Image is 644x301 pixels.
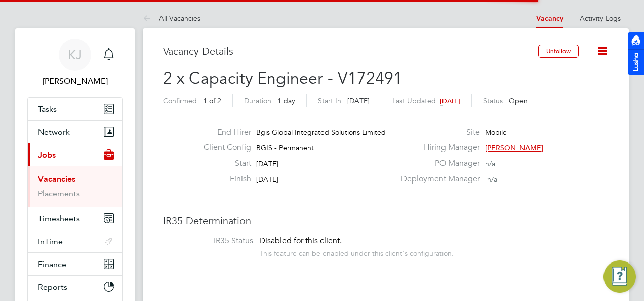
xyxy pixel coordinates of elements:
span: Kyle Johnson [27,75,123,87]
label: Duration [244,96,271,105]
label: Last Updated [392,96,436,105]
label: Status [483,96,503,105]
label: IR35 Status [173,236,253,246]
button: Network [28,121,122,143]
span: [DATE] [347,96,370,105]
button: Timesheets [28,207,122,230]
label: Finish [195,174,251,184]
label: End Hirer [195,127,251,138]
span: [PERSON_NAME] [485,143,543,153]
span: Jobs [38,150,56,160]
span: 1 day [277,96,295,105]
a: Vacancies [38,174,75,184]
label: Deployment Manager [395,174,480,184]
span: [DATE] [440,97,460,105]
label: Confirmed [163,96,197,105]
span: 1 of 2 [203,96,221,105]
span: n/a [487,175,497,184]
span: Bgis Global Integrated Solutions Limited [256,128,386,137]
span: Mobile [485,128,507,137]
span: n/a [485,159,495,168]
span: 2 x Capacity Engineer - V172491 [163,68,402,88]
a: Activity Logs [580,14,621,23]
span: KJ [68,48,82,61]
label: Start [195,158,251,169]
h3: Vacancy Details [163,45,538,58]
a: Placements [38,189,80,198]
h3: IR35 Determination [163,214,609,228]
div: This feature can be enabled under this client's configuration. [259,246,454,258]
label: Hiring Manager [395,142,480,153]
span: Disabled for this client. [259,236,342,246]
span: Open [509,96,528,105]
a: KJ[PERSON_NAME] [27,39,123,87]
button: InTime [28,230,122,252]
button: Finance [28,253,122,275]
div: Jobs [28,166,122,207]
a: All Vacancies [143,14,200,23]
a: Vacancy [536,14,563,23]
label: Client Config [195,142,251,153]
span: Network [38,127,70,137]
span: Reports [38,282,67,292]
span: Tasks [38,104,57,114]
button: Jobs [28,143,122,166]
label: PO Manager [395,158,480,169]
label: Start In [318,96,341,105]
button: Engage Resource Center [603,260,636,293]
label: Site [395,127,480,138]
span: BGIS - Permanent [256,143,314,153]
span: [DATE] [256,175,278,184]
button: Unfollow [538,45,579,58]
span: Finance [38,259,66,269]
span: Timesheets [38,214,80,223]
span: InTime [38,237,63,246]
button: Reports [28,276,122,298]
span: [DATE] [256,159,278,168]
a: Tasks [28,98,122,120]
